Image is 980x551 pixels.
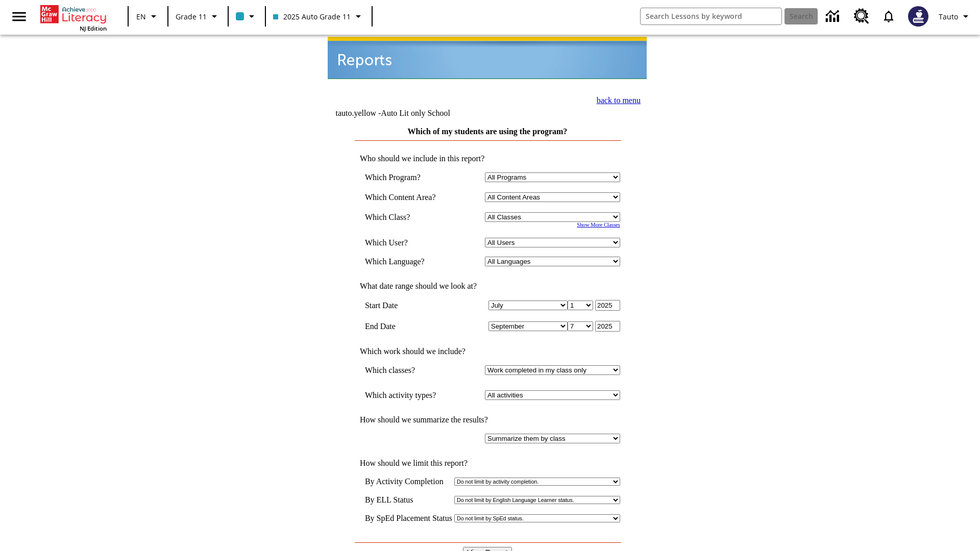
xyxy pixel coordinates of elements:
[848,3,875,30] a: Resource Center, Will open in new tab
[641,8,781,24] input: search field
[875,3,902,30] a: Notifications
[365,257,451,266] td: Which Language?
[355,154,620,163] td: Who should we include in this report?
[365,238,451,247] td: Which User?
[902,3,935,30] button: Select a new avatar
[136,11,146,22] span: EN
[365,514,452,523] td: By SpEd Placement Status
[365,300,451,311] td: Start Date
[132,7,164,26] button: Language: EN, Select a language
[365,321,451,332] td: End Date
[355,415,620,424] td: How should we summarize the results?
[171,7,225,26] button: Grade: Grade 11, Select a grade
[597,96,641,105] a: back to menu
[365,212,451,222] td: Which Class?
[4,2,34,32] button: Open side menu
[408,127,568,136] a: Which of my students are using the program?
[80,24,107,32] span: NJ Edition
[273,11,351,22] span: 2025 Auto Grade 11
[269,7,369,26] button: Class: 2025 Auto Grade 11, Select your class
[355,347,620,356] td: Which work should we include?
[365,495,452,505] td: By ELL Status
[935,7,976,26] button: Profile/Settings
[939,11,958,22] span: Tauto
[381,109,450,117] nobr: Auto Lit only School
[365,477,452,486] td: By Activity Completion
[365,193,436,202] nobr: Which Content Area?
[355,459,620,468] td: How should we limit this report?
[328,37,647,79] img: header
[176,11,207,22] span: Grade 11
[365,390,451,400] td: Which activity types?
[40,3,107,32] div: Home
[820,3,848,31] a: Data Center
[577,222,620,228] a: Show More Classes
[908,6,928,27] img: Avatar
[335,109,523,118] td: tauto.yellow -
[355,282,620,291] td: What date range should we look at?
[365,172,451,182] td: Which Program?
[232,7,262,26] button: Class color is light blue. Change class color
[365,365,451,375] td: Which classes?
